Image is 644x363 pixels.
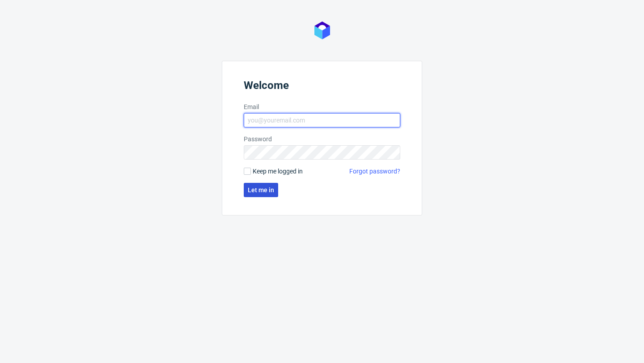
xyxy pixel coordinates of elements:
label: Email [244,102,400,111]
input: you@youremail.com [244,113,400,127]
span: Keep me logged in [253,167,303,176]
button: Let me in [244,183,278,197]
label: Password [244,135,400,144]
header: Welcome [244,79,400,95]
a: Forgot password? [349,167,400,176]
span: Let me in [248,187,274,193]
